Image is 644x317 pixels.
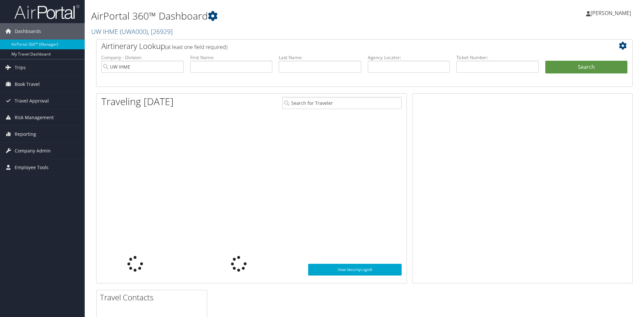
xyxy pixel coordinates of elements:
[282,97,402,109] input: Search for Traveler
[15,76,40,92] span: Book Travel
[368,54,450,61] label: Agency Locator:
[15,23,41,40] span: Dashboards
[15,143,51,159] span: Company Admin
[279,54,361,61] label: Last Name:
[148,27,173,36] span: , [ 26929 ]
[308,264,402,276] a: View SecurityLogic®
[120,27,148,36] span: ( UWA000 )
[591,9,631,17] span: [PERSON_NAME]
[101,40,583,52] h2: Airtinerary Lookup
[15,109,54,126] span: Risk Management
[14,4,79,20] img: airportal-logo.png
[91,27,173,36] a: UW IHME
[586,3,637,23] a: [PERSON_NAME]
[456,54,539,61] label: Ticket Number:
[101,95,174,108] h1: Traveling [DATE]
[100,292,207,303] h2: Travel Contacts
[15,59,26,76] span: Trips
[101,54,184,61] label: Company - Division:
[190,54,273,61] label: First Name:
[15,93,49,109] span: Travel Approval
[545,61,628,74] button: Search
[15,159,49,176] span: Employee Tools
[165,43,227,51] span: (at least one field required)
[91,9,455,23] h1: AirPortal 360™ Dashboard
[15,126,36,142] span: Reporting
